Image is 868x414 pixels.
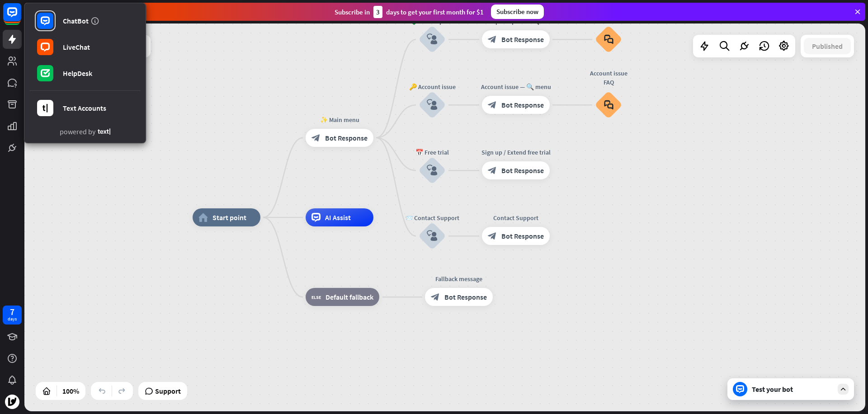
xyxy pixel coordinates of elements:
div: Account issue — 🔍 menu [475,82,557,91]
i: block_faq [604,34,613,44]
div: Subscribe in days to get your first month for $1 [335,6,484,18]
div: Fallback message [418,274,500,283]
i: block_user_input [427,99,438,110]
div: Account issue FAQ [588,69,629,87]
span: AI Assist [325,213,351,222]
i: block_user_input [427,231,438,241]
a: 7 days [3,306,22,325]
div: 📨 Contact Support [405,213,459,222]
i: block_bot_response [488,166,497,175]
span: Start point [212,213,246,222]
div: Contact Support [475,213,557,222]
i: block_faq [604,100,613,110]
button: Open LiveChat chat widget [7,4,34,31]
i: block_fallback [311,292,321,301]
span: Bot Response [325,133,368,142]
div: Subscribe now [491,5,544,19]
button: Published [804,38,851,54]
i: block_bot_response [431,292,440,301]
span: Bot Response [444,292,487,301]
span: Bot Response [501,100,544,109]
i: block_user_input [427,34,438,45]
span: Bot Response [501,166,544,175]
div: 100% [60,384,82,398]
span: Bot Response [501,231,544,240]
div: 🔑 Account issue [405,82,459,91]
i: block_bot_response [488,100,497,109]
div: ✨ Main menu [299,115,380,124]
div: Test your bot [752,385,833,394]
i: home_2 [198,213,208,222]
div: 3 [373,6,382,18]
i: block_user_input [427,165,438,176]
i: block_bot_response [488,35,497,44]
div: Sign up / Extend free trial [475,148,557,157]
span: Bot Response [501,35,544,44]
div: 7 [10,308,14,316]
div: days [8,316,17,322]
i: block_bot_response [488,231,497,240]
div: 📅 Free trial [405,148,459,157]
span: Default fallback [325,292,373,301]
span: Support [155,384,181,398]
i: block_bot_response [311,133,321,142]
